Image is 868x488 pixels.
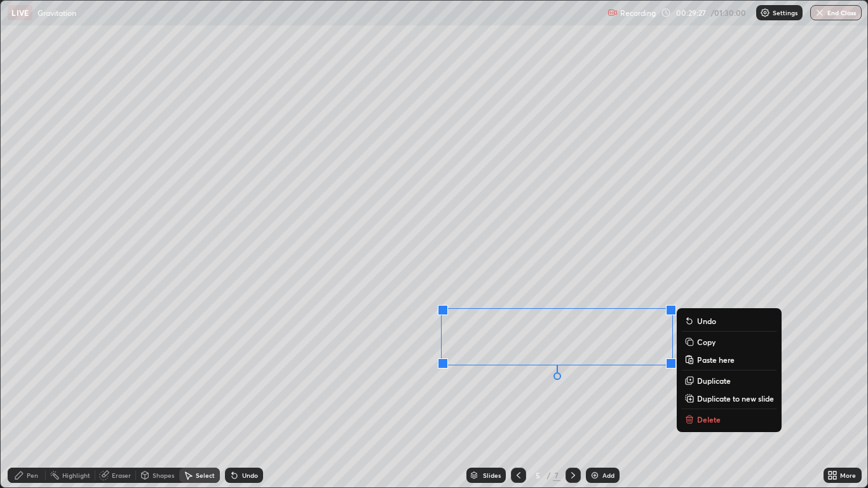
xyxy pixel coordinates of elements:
[37,8,76,18] p: Gravitation
[682,334,776,349] button: Copy
[602,472,614,478] div: Add
[196,472,215,478] div: Select
[697,414,721,424] p: Delete
[553,470,560,481] div: 7
[620,8,656,18] p: Recording
[697,337,715,347] p: Copy
[242,472,258,478] div: Undo
[682,313,776,329] button: Undo
[607,8,618,18] img: recording.375f2c34.svg
[682,373,776,388] button: Duplicate
[815,8,825,18] img: end-class-cross
[697,316,716,326] p: Undo
[682,352,776,367] button: Paste here
[531,471,544,479] div: 5
[62,472,90,478] div: Highlight
[483,472,501,478] div: Slides
[112,472,131,478] div: Eraser
[697,393,774,403] p: Duplicate to new slide
[697,355,735,365] p: Paste here
[682,412,776,427] button: Delete
[682,391,776,406] button: Duplicate to new slide
[546,471,550,479] div: /
[760,8,770,18] img: class-settings-icons
[153,472,174,478] div: Shapes
[773,10,797,16] p: Settings
[810,5,862,20] button: End Class
[840,472,856,478] div: More
[27,472,38,478] div: Pen
[697,376,731,386] p: Duplicate
[11,8,29,18] p: LIVE
[590,470,600,480] img: add-slide-button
